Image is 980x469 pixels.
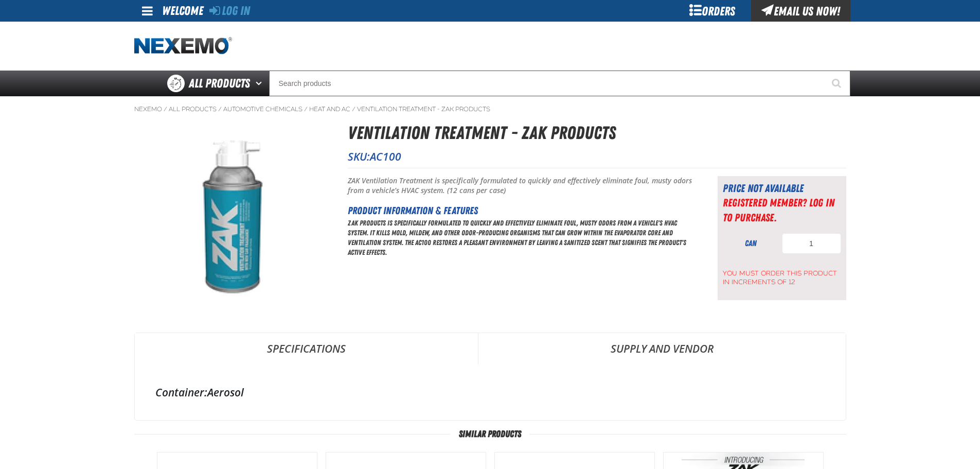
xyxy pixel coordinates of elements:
[134,105,846,113] nav: Breadcrumbs
[348,203,692,218] h2: Product Information & Features
[348,218,692,257] p: ZAK Products is specifically formulated to quickly and effectively eliminate foul, musty odors fr...
[218,105,222,113] span: /
[134,105,162,113] a: Nexemo
[782,233,841,254] input: Product Quantity
[348,176,692,196] p: ZAK Ventilation Treatment is specifically formulated to quickly and effectively eliminate foul, m...
[269,71,850,96] input: Search
[348,149,846,164] p: SKU:
[451,429,529,439] span: Similar Products
[723,238,779,249] div: can
[370,149,401,164] span: AC100
[357,105,490,113] a: Ventilation Treatment - ZAK Products
[169,105,217,113] a: All Products
[723,196,834,223] a: Registered Member? Log In to purchase.
[309,105,350,113] a: Heat and AC
[348,119,846,147] h1: Ventilation Treatment - ZAK Products
[155,385,207,399] label: Container:
[135,333,478,364] a: Specifications
[352,105,355,113] span: /
[155,385,825,399] div: Aerosol
[135,119,329,314] img: Ventilation Treatment - ZAK Products
[134,37,232,55] a: Home
[189,74,250,93] span: All Products
[164,105,167,113] span: /
[478,333,846,364] a: Supply and Vendor
[304,105,308,113] span: /
[723,264,841,287] span: You must order this product in increments of 12
[825,71,850,96] button: Start Searching
[209,4,250,18] a: Log In
[723,181,841,196] div: Price not available
[134,37,232,55] img: Nexemo logo
[252,71,269,96] button: Open All Products pages
[223,105,302,113] a: Automotive Chemicals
